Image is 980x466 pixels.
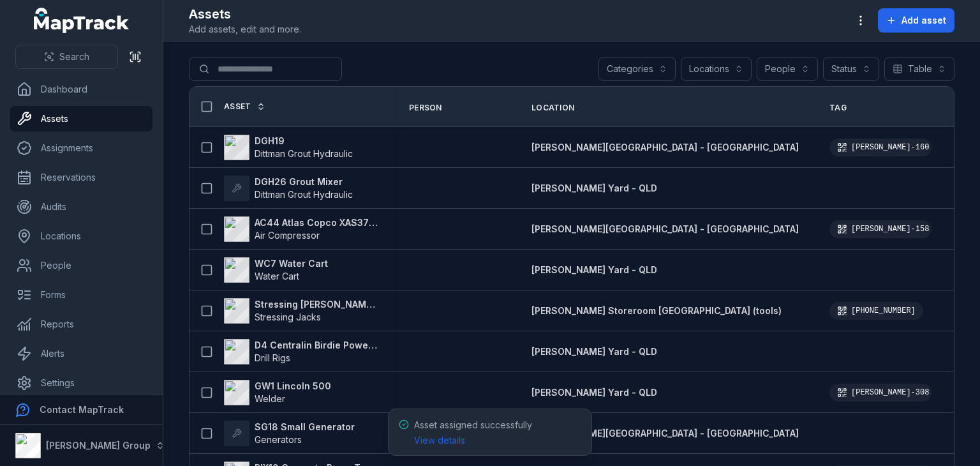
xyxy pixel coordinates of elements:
button: People [757,57,818,81]
span: Person [409,103,442,113]
a: DGH26 Grout MixerDittman Grout Hydraulic [224,176,353,201]
span: Welder [255,393,285,404]
span: Add asset [902,14,946,27]
strong: DGH19 [255,135,353,147]
span: Drill Rigs [255,352,290,363]
span: Add assets, edit and more. [189,23,301,36]
h2: Assets [189,5,301,23]
a: [PERSON_NAME][GEOGRAPHIC_DATA] - [GEOGRAPHIC_DATA] [531,141,799,154]
strong: D4 Centralin Birdie Power Pack [255,339,378,352]
a: Reservations [10,165,152,190]
a: Settings [10,370,152,396]
span: Stressing Jacks [255,312,321,322]
a: [PERSON_NAME][GEOGRAPHIC_DATA] - [GEOGRAPHIC_DATA] [531,223,799,236]
a: DGH19Dittman Grout Hydraulic [224,135,353,160]
strong: [PERSON_NAME] Group [46,440,151,451]
div: [PERSON_NAME]-308 [829,384,932,402]
a: GW1 Lincoln 500Welder [224,380,331,405]
button: Add asset [878,8,954,33]
a: SG18 Small GeneratorGenerators [224,421,355,446]
a: [PERSON_NAME][GEOGRAPHIC_DATA] - [GEOGRAPHIC_DATA] [531,427,799,440]
a: Alerts [10,341,152,366]
a: [PERSON_NAME] Storeroom [GEOGRAPHIC_DATA] (tools) [531,304,782,317]
a: Dashboard [10,77,152,102]
span: [PERSON_NAME] Storeroom [GEOGRAPHIC_DATA] (tools) [531,305,782,316]
strong: SG18 Small Generator [255,421,355,433]
a: AC44 Atlas Copco XAS375TAAir Compressor [224,216,378,242]
span: Water Cart [255,271,299,282]
span: Dittman Grout Hydraulic [255,189,353,200]
div: [PERSON_NAME]-160 [829,139,932,156]
a: WC7 Water CartWater Cart [224,257,328,283]
a: People [10,253,152,278]
span: [PERSON_NAME] Yard - QLD [531,346,657,357]
span: [PERSON_NAME][GEOGRAPHIC_DATA] - [GEOGRAPHIC_DATA] [531,223,799,234]
a: View details [414,434,465,447]
a: [PERSON_NAME] Yard - QLD [531,264,657,276]
a: MapTrack [34,8,130,33]
a: Assignments [10,135,152,161]
strong: GW1 Lincoln 500 [255,380,331,393]
a: Forms [10,282,152,308]
a: D4 Centralin Birdie Power PackDrill Rigs [224,339,378,365]
a: [PERSON_NAME] Yard - QLD [531,386,657,399]
strong: DGH26 Grout Mixer [255,176,353,188]
span: Generators [255,434,302,445]
strong: Contact MapTrack [40,404,124,415]
a: Audits [10,194,152,220]
span: Asset [224,101,251,112]
button: Search [15,45,118,69]
strong: WC7 Water Cart [255,257,328,270]
span: [PERSON_NAME] Yard - QLD [531,387,657,398]
div: [PHONE_NUMBER] [829,302,923,320]
a: Assets [10,106,152,132]
button: Status [823,57,879,81]
span: [PERSON_NAME] Yard - QLD [531,183,657,193]
span: Search [59,50,89,63]
div: [PERSON_NAME]-158 [829,220,932,238]
a: Reports [10,312,152,337]
span: Location [531,103,574,113]
a: [PERSON_NAME] Yard - QLD [531,182,657,195]
strong: Stressing [PERSON_NAME] 26-150t [255,298,378,311]
span: [PERSON_NAME][GEOGRAPHIC_DATA] - [GEOGRAPHIC_DATA] [531,428,799,439]
span: [PERSON_NAME] Yard - QLD [531,264,657,275]
a: Locations [10,223,152,249]
span: Tag [829,103,847,113]
button: Categories [598,57,676,81]
button: Locations [681,57,752,81]
a: [PERSON_NAME] Yard - QLD [531,345,657,358]
span: Dittman Grout Hydraulic [255,148,353,159]
a: Asset [224,101,265,112]
span: Air Compressor [255,230,320,241]
span: Asset assigned successfully [414,419,532,446]
button: Table [884,57,954,81]
span: [PERSON_NAME][GEOGRAPHIC_DATA] - [GEOGRAPHIC_DATA] [531,142,799,153]
strong: AC44 Atlas Copco XAS375TA [255,216,378,229]
a: Stressing [PERSON_NAME] 26-150tStressing Jacks [224,298,378,324]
